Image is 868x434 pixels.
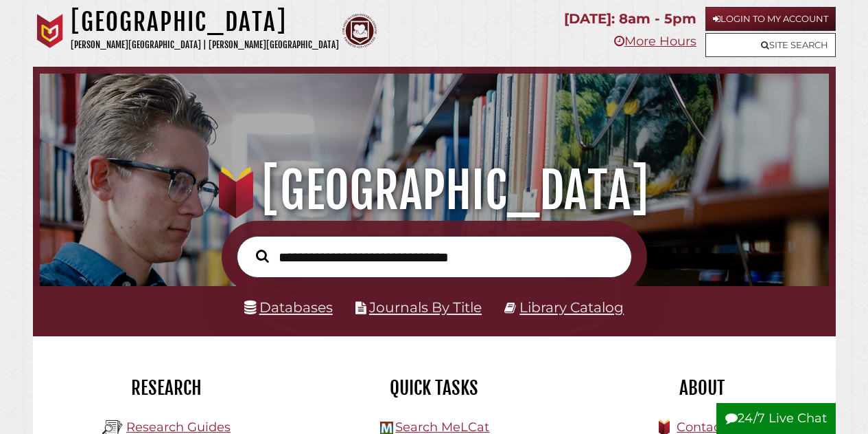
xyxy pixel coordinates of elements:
img: Calvin University [33,14,67,48]
a: Databases [244,299,333,316]
h2: Quick Tasks [311,376,558,400]
i: Search [256,249,269,263]
h2: Research [43,376,290,400]
img: Calvin Theological Seminary [342,14,377,48]
h1: [GEOGRAPHIC_DATA] [52,160,815,221]
a: Login to My Account [705,7,836,31]
a: Site Search [705,33,836,57]
h2: About [578,376,825,400]
p: [DATE]: 8am - 5pm [564,7,696,31]
h1: [GEOGRAPHIC_DATA] [71,7,339,37]
p: [PERSON_NAME][GEOGRAPHIC_DATA] | [PERSON_NAME][GEOGRAPHIC_DATA] [71,37,339,53]
a: Journals By Title [369,299,482,316]
button: Search [249,246,276,266]
a: Library Catalog [519,299,624,316]
a: More Hours [614,34,696,49]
